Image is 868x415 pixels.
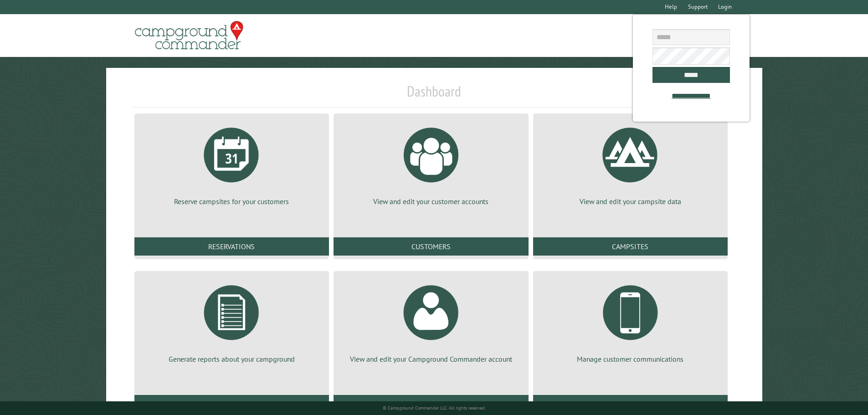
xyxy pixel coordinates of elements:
[533,237,728,256] a: Campsites
[334,395,528,413] a: Account
[134,237,329,256] a: Reservations
[544,278,717,364] a: Manage customer communications
[544,196,717,206] p: View and edit your campsite data
[344,278,517,364] a: View and edit your Campground Commander account
[344,121,517,206] a: View and edit your customer accounts
[544,121,717,206] a: View and edit your campsite data
[145,354,318,364] p: Generate reports about your campground
[132,82,736,108] h1: Dashboard
[145,121,318,206] a: Reserve campsites for your customers
[145,196,318,206] p: Reserve campsites for your customers
[344,354,517,364] p: View and edit your Campground Commander account
[533,395,728,413] a: Communications
[134,395,329,413] a: Reports
[334,237,528,256] a: Customers
[383,405,486,411] small: © Campground Commander LLC. All rights reserved.
[344,196,517,206] p: View and edit your customer accounts
[544,354,717,364] p: Manage customer communications
[145,278,318,364] a: Generate reports about your campground
[132,18,246,53] img: Campground Commander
